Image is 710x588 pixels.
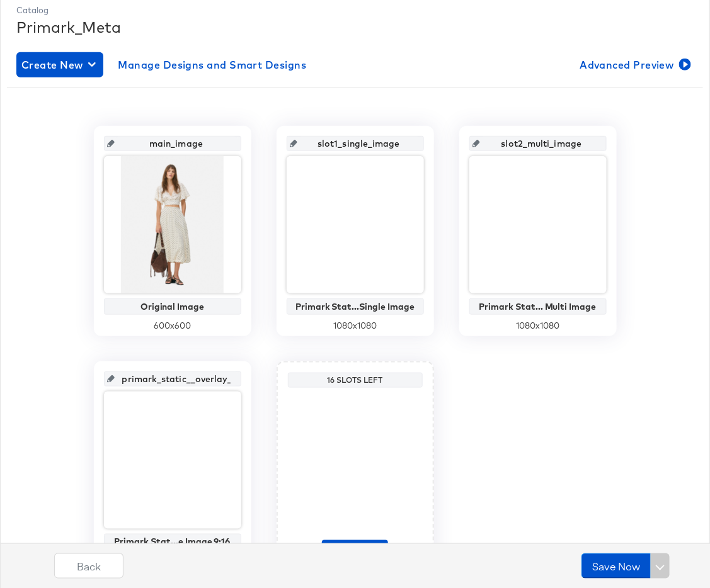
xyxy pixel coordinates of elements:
[16,52,103,77] button: Create New
[469,320,607,332] div: 1080 x 1080
[291,375,420,385] div: 16 Slots Left
[54,553,123,579] button: Back
[575,52,694,77] button: Advanced Preview
[472,302,604,312] div: Primark Stat... Multi Image
[107,302,238,312] div: Original Image
[21,56,98,74] span: Create New
[113,52,312,77] button: Manage Designs and Smart Designs
[118,56,307,74] span: Manage Designs and Smart Designs
[287,320,424,332] div: 1080 x 1080
[580,56,689,74] span: Advanced Preview
[581,553,651,579] button: Save Now
[16,16,694,38] div: Primark_Meta
[104,320,241,332] div: 600 x 600
[290,302,421,312] div: Primark Stat...Single Image
[16,4,694,16] div: Catalog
